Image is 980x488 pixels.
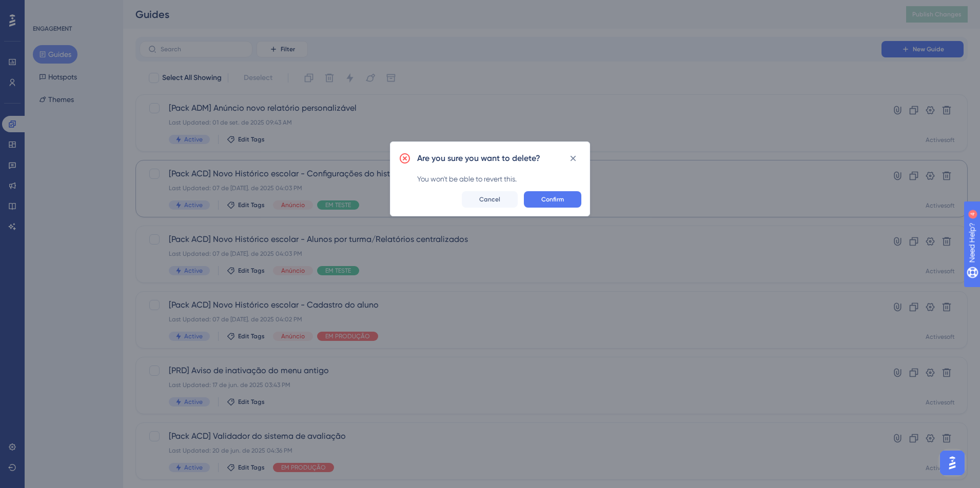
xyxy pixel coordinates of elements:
span: Cancel [479,195,500,204]
div: You won't be able to revert this. [417,173,581,185]
span: Confirm [541,195,564,204]
div: 4 [71,5,74,13]
h2: Are you sure you want to delete? [417,152,540,165]
iframe: UserGuiding AI Assistant Launcher [937,448,968,478]
span: Need Help? [24,3,64,15]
